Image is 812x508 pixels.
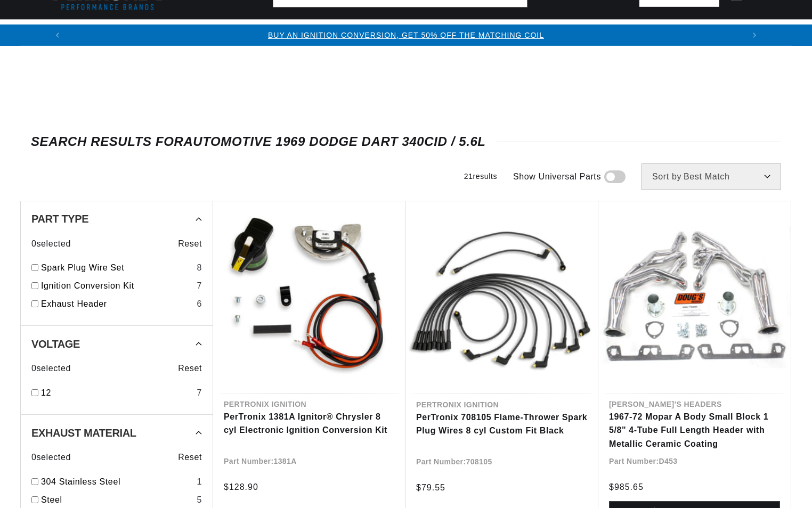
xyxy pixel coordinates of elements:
[162,20,280,45] summary: Coils & Distributors
[68,29,744,41] div: 1 of 3
[41,279,192,293] a: Ignition Conversion Kit
[197,386,202,400] div: 7
[41,493,192,507] a: Steel
[31,214,88,224] span: Part Type
[178,237,202,251] span: Reset
[31,362,71,375] span: 0 selected
[609,410,780,451] a: 1967-72 Mopar A Body Small Block 1 5/8" 4-Tube Full Length Header with Metallic Ceramic Coating
[197,475,202,489] div: 1
[197,261,202,275] div: 8
[224,410,395,437] a: PerTronix 1381A Ignitor® Chrysler 8 cyl Electronic Ignition Conversion Kit
[197,279,202,293] div: 7
[47,20,162,45] summary: Ignition Conversions
[280,20,465,45] summary: Headers, Exhausts & Components
[41,261,192,275] a: Spark Plug Wire Set
[41,386,192,400] a: 12
[31,450,71,464] span: 0 selected
[465,20,545,45] summary: Engine Swaps
[197,297,202,311] div: 6
[650,20,751,45] summary: Spark Plug Wires
[268,31,544,39] a: BUY AN IGNITION CONVERSION, GET 50% OFF THE MATCHING COIL
[47,24,68,46] button: Translation missing: en.sections.announcements.previous_announcement
[464,172,497,181] span: 21 results
[197,493,202,507] div: 5
[68,29,744,41] div: Announcement
[20,24,792,46] slideshow-component: Translation missing: en.sections.announcements.announcement_bar
[545,20,650,45] summary: Battery Products
[513,170,601,184] span: Show Universal Parts
[31,136,781,147] div: SEARCH RESULTS FOR Automotive 1969 Dodge Dart 340cid / 5.6L
[744,24,765,46] button: Translation missing: en.sections.announcements.next_announcement
[416,411,588,438] a: PerTronix 708105 Flame-Thrower Spark Plug Wires 8 cyl Custom Fit Black
[178,362,202,375] span: Reset
[41,475,192,489] a: 304 Stainless Steel
[642,163,781,190] select: Sort by
[31,428,136,438] span: Exhaust Material
[31,237,71,251] span: 0 selected
[178,450,202,464] span: Reset
[31,339,80,349] span: Voltage
[41,297,192,311] a: Exhaust Header
[652,173,681,181] span: Sort by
